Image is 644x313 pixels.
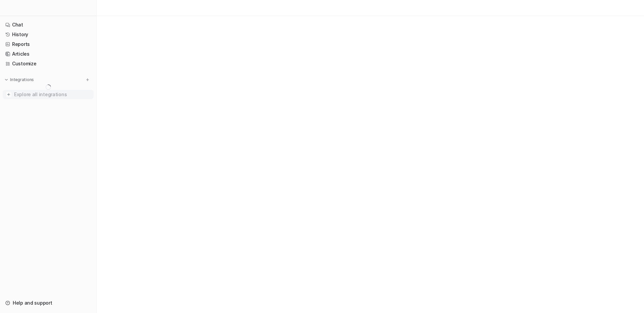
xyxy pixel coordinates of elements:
[10,77,34,82] p: Integrations
[3,40,94,49] a: Reports
[3,30,94,39] a: History
[3,298,94,308] a: Help and support
[85,77,90,82] img: menu_add.svg
[3,20,94,29] a: Chat
[3,59,94,68] a: Customize
[3,76,36,83] button: Integrations
[14,89,91,100] span: Explore all integrations
[3,90,94,99] a: Explore all integrations
[4,77,9,82] img: expand menu
[5,91,12,98] img: explore all integrations
[3,49,94,59] a: Articles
